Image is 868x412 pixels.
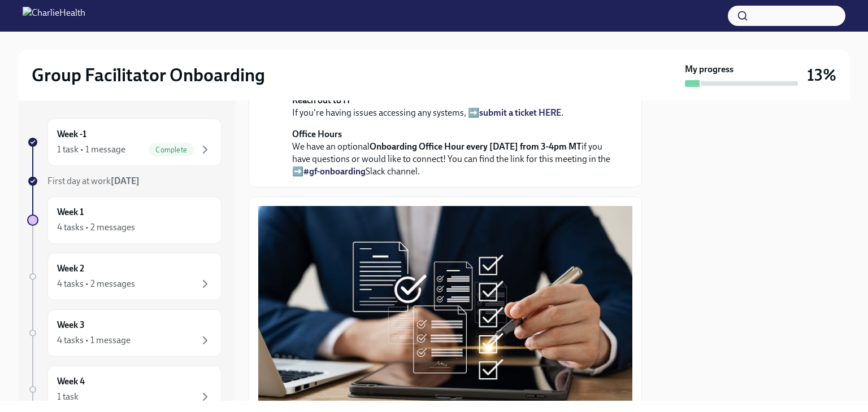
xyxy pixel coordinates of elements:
div: 4 tasks • 2 messages [57,278,135,290]
a: Week 14 tasks • 2 messages [27,196,222,244]
span: Complete [149,146,194,154]
a: First day at work[DATE] [27,175,222,187]
button: Zoom image [258,206,632,401]
img: CharlieHealth [23,7,85,25]
h6: Week 2 [57,262,84,275]
h6: Week 3 [57,319,85,331]
div: 4 tasks • 2 messages [57,221,135,234]
p: If you're having issues accessing any systems, ➡️ . [292,94,614,119]
h3: 13% [807,65,836,85]
h2: Group Facilitator Onboarding [32,64,265,86]
strong: Onboarding Office Hour every [DATE] from 3-4pm MT [370,141,581,152]
h6: Week 1 [57,206,84,218]
span: First day at work [47,176,140,186]
a: submit a ticket HERE [479,107,561,118]
div: 4 tasks • 1 message [57,334,131,347]
strong: [DATE] [111,176,140,186]
div: 1 task • 1 message [57,143,125,156]
p: We have an optional if you have questions or would like to connect! You can find the link for thi... [292,128,614,178]
strong: Office Hours [292,129,342,139]
div: 1 task [57,391,79,403]
strong: My progress [685,63,734,76]
a: Week 24 tasks • 2 messages [27,253,222,300]
a: #gf-onboarding [303,166,366,177]
h6: Week 4 [57,375,85,388]
h6: Week -1 [57,128,86,141]
a: Week 34 tasks • 1 message [27,309,222,357]
a: Week -11 task • 1 messageComplete [27,119,222,166]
